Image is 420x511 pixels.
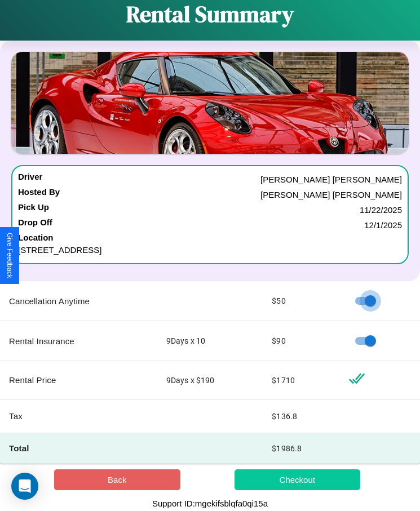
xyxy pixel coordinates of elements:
[263,281,339,321] td: $ 50
[157,361,263,399] td: 9 Days x $ 190
[152,496,268,511] p: Support ID: mgekifsblqfa0qi15a
[18,242,402,257] p: [STREET_ADDRESS]
[9,372,148,388] p: Rental Price
[263,361,339,399] td: $ 1710
[360,202,402,217] p: 11 / 22 / 2025
[263,433,339,464] td: $ 1986.8
[9,442,148,454] h4: Total
[9,408,148,424] p: Tax
[18,217,52,233] h4: Drop Off
[260,172,402,187] p: [PERSON_NAME] [PERSON_NAME]
[6,233,14,278] div: Give Feedback
[9,294,148,309] p: Cancellation Anytime
[18,202,49,217] h4: Pick Up
[18,233,402,242] h4: Location
[54,469,180,490] button: Back
[364,217,402,233] p: 12 / 1 / 2025
[263,321,339,361] td: $ 90
[263,399,339,433] td: $ 136.8
[260,187,402,202] p: [PERSON_NAME] [PERSON_NAME]
[157,321,263,361] td: 9 Days x 10
[235,469,361,490] button: Checkout
[18,187,60,202] h4: Hosted By
[11,473,38,500] div: Open Intercom Messenger
[18,172,42,187] h4: Driver
[9,334,148,349] p: Rental Insurance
